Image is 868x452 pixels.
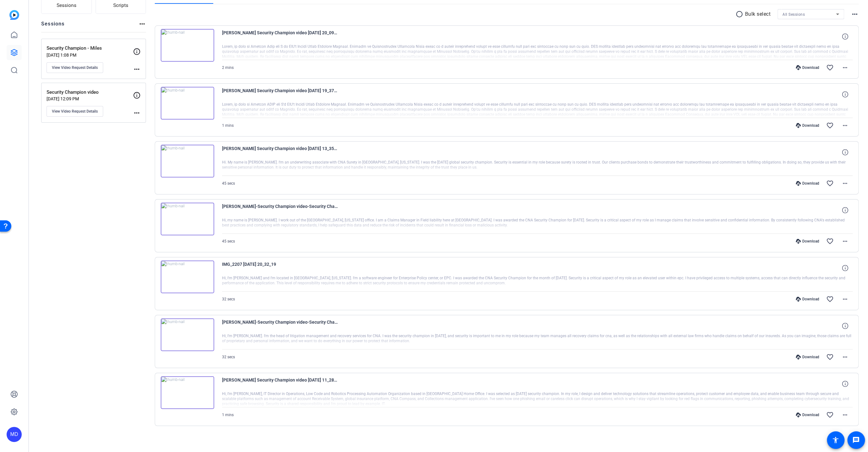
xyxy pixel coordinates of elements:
span: [PERSON_NAME] Security Champion video [DATE] 13_35_23 [222,145,338,160]
button: View Video Request Details [47,62,103,73]
span: 1 mins [222,123,234,128]
mat-icon: more_horiz [841,180,849,187]
span: View Video Request Details [52,65,98,70]
mat-icon: message [852,436,860,444]
img: thumb-nail [161,29,214,62]
mat-icon: more_horiz [851,10,859,18]
span: 32 secs [222,297,235,301]
h2: Sessions [41,20,65,32]
mat-icon: more_horiz [133,109,141,117]
span: 2 mins [222,65,234,70]
span: 45 secs [222,239,235,243]
span: [PERSON_NAME]-Security Champion video-Security Champion - Miles-1756923734929-webcam [222,203,338,218]
p: Security Champion - Miles [47,45,133,52]
p: Bulk select [745,10,771,18]
mat-icon: favorite_border [826,411,834,419]
mat-icon: more_horiz [841,237,849,245]
mat-icon: more_horiz [138,20,146,28]
p: [DATE] 1:08 PM [47,53,133,58]
mat-icon: favorite_border [826,180,834,187]
mat-icon: favorite_border [826,64,834,71]
div: Download [793,181,822,186]
div: Download [793,123,822,128]
div: MD [7,427,22,442]
mat-icon: favorite_border [826,122,834,129]
img: thumb-nail [161,318,214,351]
span: 45 secs [222,181,235,186]
mat-icon: more_horiz [841,122,849,129]
mat-icon: more_horiz [841,411,849,419]
span: 1 mins [222,413,234,417]
img: blue-gradient.svg [9,10,19,20]
span: [PERSON_NAME] Security Champion video [DATE] 20_09_54 [222,29,338,44]
img: thumb-nail [161,260,214,293]
mat-icon: more_horiz [841,64,849,71]
mat-icon: favorite_border [826,295,834,303]
mat-icon: more_horiz [133,65,141,73]
img: thumb-nail [161,203,214,235]
span: Scripts [113,2,128,9]
img: thumb-nail [161,145,214,177]
div: Download [793,297,822,302]
img: thumb-nail [161,376,214,409]
div: Download [793,354,822,360]
mat-icon: radio_button_unchecked [736,10,745,18]
button: View Video Request Details [47,106,103,117]
p: [DATE] 12:09 PM [47,96,133,101]
span: All Sessions [782,12,805,17]
p: Security Champion video [47,89,133,96]
span: [PERSON_NAME] Security Champion video [DATE] 19_37_16 [222,87,338,102]
div: Download [793,412,822,417]
mat-icon: more_horiz [841,353,849,361]
mat-icon: favorite_border [826,353,834,361]
div: Download [793,239,822,244]
span: View Video Request Details [52,109,98,114]
span: IMG_2207 [DATE] 20_32_19 [222,260,338,276]
span: [PERSON_NAME] Security Champion video [DATE] 11_28_43 [222,376,338,391]
span: Sessions [57,2,76,9]
div: Download [793,65,822,70]
mat-icon: favorite_border [826,237,834,245]
mat-icon: more_horiz [841,295,849,303]
mat-icon: accessibility [832,436,839,444]
span: 32 secs [222,355,235,359]
span: [PERSON_NAME]-Security Champion video-Security Champion video-1755718761330-webcam [222,318,338,333]
img: thumb-nail [161,87,214,120]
